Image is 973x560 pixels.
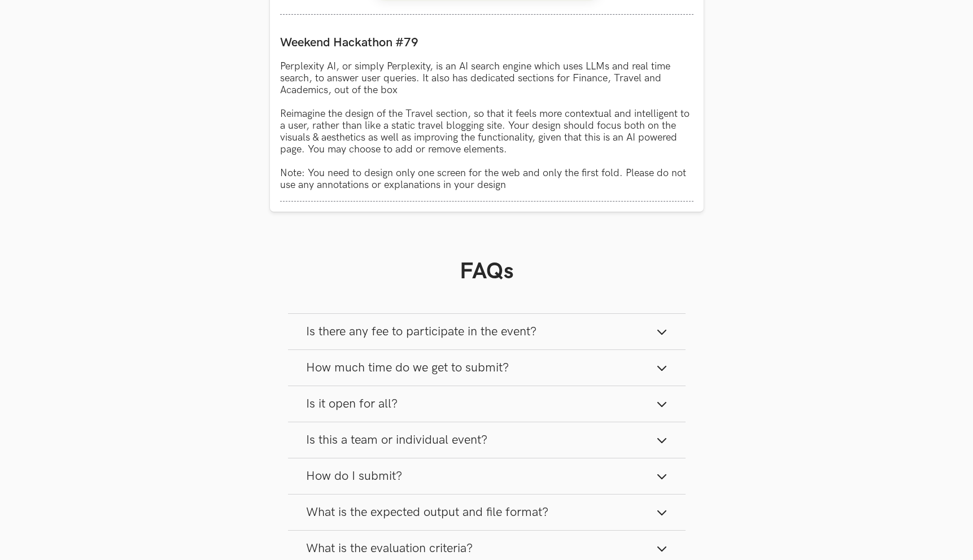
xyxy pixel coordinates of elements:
[288,458,686,494] button: How do I submit?
[288,386,686,422] button: Is it open for all?
[306,432,487,448] span: Is this a team or individual event?
[306,505,548,520] span: What is the expected output and file format?
[306,469,402,484] span: How do I submit?
[288,495,686,530] button: What is the expected output and file format?
[288,314,686,349] button: Is there any fee to participate in the event?
[306,360,509,375] span: How much time do we get to submit?
[280,60,693,191] p: Perplexity AI, or simply Perplexity, is an AI search engine which uses LLMs and real time search,...
[288,258,686,285] h1: FAQs
[306,396,398,412] span: Is it open for all?
[280,35,693,50] label: Weekend Hackathon #79
[306,324,536,339] span: Is there any fee to participate in the event?
[288,422,686,458] button: Is this a team or individual event?
[306,541,473,556] span: What is the evaluation criteria?
[288,350,686,386] button: How much time do we get to submit?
